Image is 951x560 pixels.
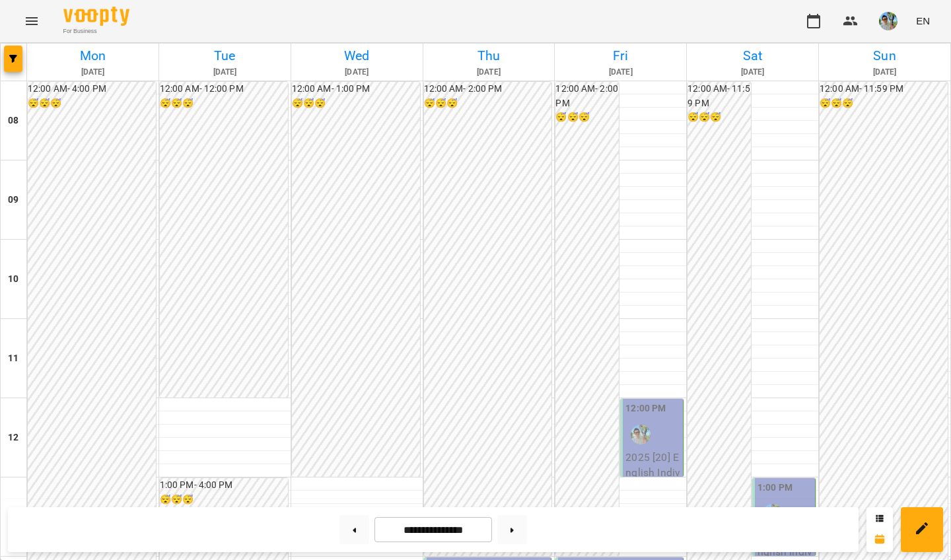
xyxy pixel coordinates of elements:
h6: [DATE] [689,66,816,79]
p: 2025 [20] English Indiv 60 min - [PERSON_NAME] [625,450,680,528]
span: For Business [63,27,129,36]
h6: Sun [821,46,948,66]
img: 744843a61c413a071730a266d875f08e.JPG [879,12,898,30]
img: Voopty Logo [63,7,129,26]
h6: [DATE] [29,66,157,79]
h6: 08 [8,114,18,128]
h6: Tue [161,46,289,66]
h6: Mon [29,46,157,66]
h6: 12:00 AM - 2:00 PM [555,82,619,110]
h6: 12:00 AM - 12:00 PM [160,82,288,96]
h6: [DATE] [161,66,289,79]
h6: 12:00 AM - 4:00 PM [28,82,156,96]
h6: Fri [557,46,684,66]
h6: 😴😴😴 [160,493,288,507]
h6: [DATE] [557,66,684,79]
h6: 😴😴😴 [292,96,420,111]
h6: [DATE] [293,66,421,79]
h6: 11 [8,351,18,366]
h6: [DATE] [425,66,553,79]
label: 12:00 PM [625,402,666,416]
h6: 1:00 PM - 4:00 PM [160,478,288,493]
h6: 😴😴😴 [160,96,288,111]
h6: 😴😴😴 [820,96,948,111]
h6: 12:00 AM - 2:00 PM [424,82,552,96]
h6: 09 [8,193,18,207]
h6: Thu [425,46,553,66]
h6: 😴😴😴 [424,96,552,111]
button: Menu [16,5,48,37]
h6: 12 [8,431,18,445]
h6: Wed [293,46,421,66]
h6: Sat [689,46,816,66]
button: EN [911,9,935,33]
h6: 12:00 AM - 11:59 PM [820,82,948,96]
h6: 12:00 AM - 1:00 PM [292,82,420,96]
h6: 😴😴😴 [555,110,619,125]
img: Рябков Владислав Олегович (а) [631,425,651,444]
h6: [DATE] [821,66,948,79]
h6: 😴😴😴 [687,110,751,125]
span: EN [916,14,930,28]
h6: 😴😴😴 [28,96,156,111]
h6: 12:00 AM - 11:59 PM [687,82,751,110]
h6: 10 [8,272,18,287]
label: 1:00 PM [757,481,792,495]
